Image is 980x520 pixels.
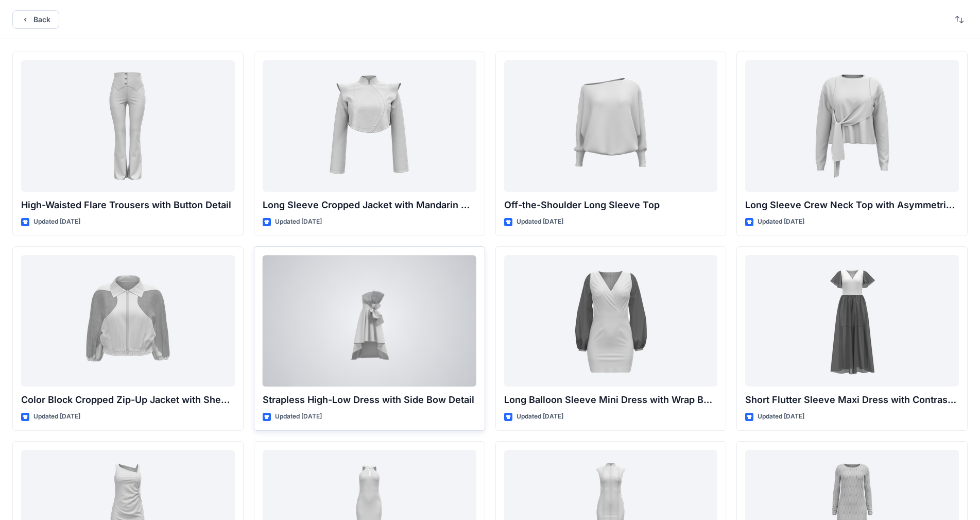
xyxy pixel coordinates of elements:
p: Updated [DATE] [33,411,80,422]
a: Strapless High-Low Dress with Side Bow Detail [263,255,476,387]
p: Long Sleeve Cropped Jacket with Mandarin Collar and Shoulder Detail [263,198,476,212]
p: Updated [DATE] [275,216,322,227]
p: Color Block Cropped Zip-Up Jacket with Sheer Sleeves [21,393,235,407]
a: Short Flutter Sleeve Maxi Dress with Contrast Bodice and Sheer Overlay [745,255,959,387]
p: Long Balloon Sleeve Mini Dress with Wrap Bodice [504,393,718,407]
a: Long Sleeve Crew Neck Top with Asymmetrical Tie Detail [745,60,959,192]
p: Updated [DATE] [275,411,322,422]
a: High-Waisted Flare Trousers with Button Detail [21,60,235,192]
a: Long Balloon Sleeve Mini Dress with Wrap Bodice [504,255,718,387]
p: Updated [DATE] [517,411,563,422]
p: Long Sleeve Crew Neck Top with Asymmetrical Tie Detail [745,198,959,212]
p: Off-the-Shoulder Long Sleeve Top [504,198,718,212]
p: Strapless High-Low Dress with Side Bow Detail [263,393,476,407]
a: Long Sleeve Cropped Jacket with Mandarin Collar and Shoulder Detail [263,60,476,192]
a: Off-the-Shoulder Long Sleeve Top [504,60,718,192]
p: Updated [DATE] [758,411,804,422]
a: Color Block Cropped Zip-Up Jacket with Sheer Sleeves [21,255,235,387]
button: Back [12,10,59,29]
p: Updated [DATE] [758,216,804,227]
p: Short Flutter Sleeve Maxi Dress with Contrast [PERSON_NAME] and [PERSON_NAME] [745,393,959,407]
p: Updated [DATE] [33,216,80,227]
p: High-Waisted Flare Trousers with Button Detail [21,198,235,212]
p: Updated [DATE] [517,216,563,227]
